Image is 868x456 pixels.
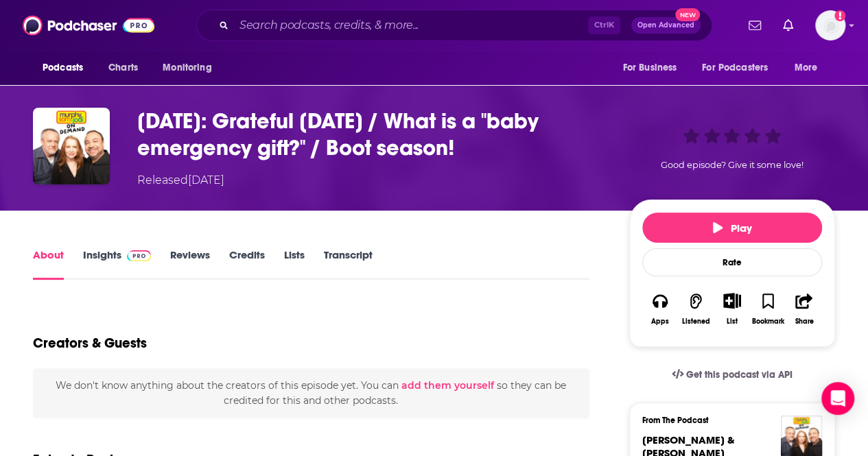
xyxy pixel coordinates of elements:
[284,248,305,280] a: Lists
[153,55,229,81] button: open menu
[642,416,811,425] h3: From The Podcast
[229,248,265,280] a: Credits
[713,221,752,235] span: Play
[702,58,768,77] span: For Podcasters
[651,317,669,326] div: Apps
[137,108,607,161] h1: FRIDAY 8/22: Grateful Friday / What is a "baby emergency gift?" / Boot season!
[686,369,793,381] span: Get this podcast via API
[613,55,694,81] button: open menu
[785,55,835,81] button: open menu
[588,16,620,34] span: Ctrl K
[777,14,799,37] a: Show notifications dropdown
[642,213,822,243] button: Play
[786,284,822,334] button: Share
[752,317,784,326] div: Bookmark
[108,58,138,77] span: Charts
[642,284,678,334] button: Apps
[750,284,786,334] button: Bookmark
[642,248,822,276] div: Rate
[33,55,101,81] button: open menu
[678,284,714,334] button: Listened
[163,58,211,77] span: Monitoring
[43,58,83,77] span: Podcasts
[401,380,494,391] button: add them yourself
[661,160,804,170] span: Good episode? Give it some love!
[815,10,845,40] img: User Profile
[234,14,588,36] input: Search podcasts, credits, & more...
[821,382,854,415] div: Open Intercom Messenger
[815,10,845,40] button: Show profile menu
[795,58,818,77] span: More
[622,58,677,77] span: For Business
[661,358,804,392] a: Get this podcast via API
[714,284,750,334] div: Show More ButtonList
[56,379,566,407] span: We don't know anything about the creators of this episode yet . You can so they can be credited f...
[682,317,710,326] div: Listened
[170,248,210,280] a: Reviews
[795,317,813,326] div: Share
[675,8,700,21] span: New
[834,10,845,21] svg: Add a profile image
[727,317,738,326] div: List
[324,248,373,280] a: Transcript
[33,335,147,352] h2: Creators & Guests
[137,172,224,189] div: Released [DATE]
[693,55,788,81] button: open menu
[33,248,64,280] a: About
[23,12,154,38] img: Podchaser - Follow, Share and Rate Podcasts
[718,293,746,308] button: Show More Button
[743,14,766,37] a: Show notifications dropdown
[127,250,151,261] img: Podchaser Pro
[99,55,146,81] a: Charts
[83,248,151,280] a: InsightsPodchaser Pro
[33,108,110,184] img: FRIDAY 8/22: Grateful Friday / What is a "baby emergency gift?" / Boot season!
[196,10,712,41] div: Search podcasts, credits, & more...
[815,10,845,40] span: Logged in as hjones
[631,17,701,34] button: Open AdvancedNew
[637,22,694,29] span: Open Advanced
